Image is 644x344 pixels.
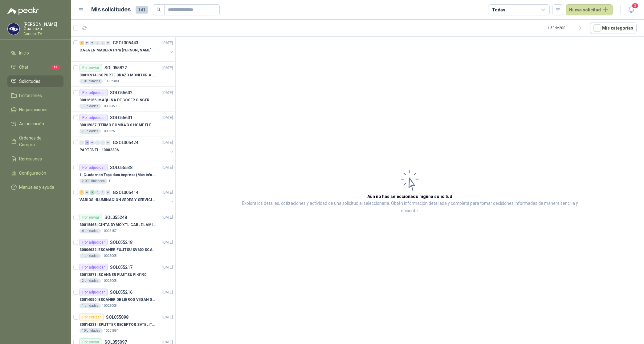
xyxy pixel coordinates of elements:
[7,153,63,165] a: Remisiones
[71,236,175,261] a: Por adjudicarSOL055218[DATE] 30006632 |ESCANER FUJITSU SV600 SCANSNAP1 Unidades10002008
[110,91,132,95] p: SOL055602
[106,190,110,195] div: 0
[8,23,19,35] img: Company Logo
[162,215,173,221] p: [DATE]
[102,303,117,308] p: 10002008
[113,190,138,195] p: GSOL005414
[79,303,101,308] div: 1 Unidades
[71,211,175,236] a: Por enviarSOL055248[DATE] 30015468 |CINTA DYMO XTL CABLE LAMIN 38X21MMBLANCO6 Unidades10002157
[237,200,582,215] p: Explora los detalles, cotizaciones y actividad de una solicitud al seleccionarla. Obtén informaci...
[108,179,110,184] p: 1
[71,261,175,286] a: Por adjudicarSOL055217[DATE] 30013871 |SCANNER FUJITSU FI-81902 Unidades10002008
[110,290,132,294] p: SOL055216
[79,197,156,203] p: VARIOS -ILUMINACION SEDES Y SERVICIOS
[19,78,40,85] span: Solicitudes
[79,278,101,283] div: 2 Unidades
[162,289,173,295] p: [DATE]
[106,315,128,319] p: SOL055098
[79,247,156,253] p: 30006632 | ESCANER FUJITSU SV600 SCANSNAP
[162,190,173,196] p: [DATE]
[85,140,89,145] div: 8
[7,75,63,87] a: Solicitudes
[102,253,117,258] p: 10002008
[23,22,63,31] p: [PERSON_NAME] Guarnizo
[79,139,174,159] a: 0 8 0 0 0 0 GSOL005424[DATE] PARTES TI - 10002306
[19,156,42,162] span: Remisiones
[100,190,105,195] div: 0
[79,64,102,71] div: Por enviar
[162,90,173,96] p: [DATE]
[51,65,60,70] span: 10
[7,118,63,130] a: Adjudicación
[79,314,104,321] div: Por cotizar
[79,328,103,333] div: 10 Unidades
[79,222,156,228] p: 30015468 | CINTA DYMO XTL CABLE LAMIN 38X21MMBLANCO
[79,47,151,53] p: CAJA EN MADERA Para [PERSON_NAME]
[106,140,110,145] div: 0
[79,229,101,233] div: 6 Unidades
[7,47,63,59] a: Inicio
[79,104,101,109] div: 1 Unidades
[19,92,42,99] span: Licitaciones
[79,172,156,178] p: 1 | Cuadernos Tapa dura impresa (Mas informacion en el adjunto)
[79,39,174,59] a: 2 0 0 0 0 0 GSOL005443[DATE] CAJA EN MADERA Para [PERSON_NAME]
[492,6,505,13] div: Todas
[79,97,156,103] p: 30016156 | MAQUINA DE COSER SINGER LCD C5655
[85,41,89,45] div: 0
[157,7,161,12] span: search
[102,104,117,109] p: 10002359
[71,87,175,111] a: Por adjudicarSOL055602[DATE] 30016156 |MAQUINA DE COSER SINGER LCD C56551 Unidades10002359
[19,170,46,176] span: Configuración
[71,62,175,87] a: Por enviarSOL055822[DATE] 30010914 |SOPORTE BRAZO MONITOR A ESCRITORIO NBF8010 Unidades10002300
[162,115,173,121] p: [DATE]
[71,286,175,311] a: Por adjudicarSOL055216[DATE] 30016050 |ESCÁNER DE LIBROS VIISAN S211 Unidades10002008
[79,289,108,296] div: Por adjudicar
[23,32,63,36] p: Caracol TV
[90,190,95,195] div: 9
[19,120,44,127] span: Adjudicación
[79,79,103,84] div: 10 Unidades
[110,240,132,245] p: SOL055218
[79,253,101,258] div: 1 Unidades
[79,190,84,195] div: 2
[102,129,117,134] p: 10002251
[110,165,132,170] p: SOL055538
[136,6,148,14] span: 141
[79,114,108,121] div: Por adjudicar
[19,50,29,56] span: Inicio
[79,89,108,96] div: Por adjudicar
[79,72,156,78] p: 30010914 | SOPORTE BRAZO MONITOR A ESCRITORIO NBF80
[71,311,175,336] a: Por cotizarSOL055098[DATE] 30014231 |SPLITTER RECEPTOR SATELITAL 2SAL GT-SP2110 Unidades10001881
[547,23,585,33] div: 1 - 50 de 200
[79,147,119,153] p: PARTES TI - 10002306
[113,41,138,45] p: GSOL005443
[7,7,39,15] img: Logo peakr
[7,104,63,115] a: Negociaciones
[79,122,156,128] p: 30015037 | TERMO BOMBA 3.0 HOME ELEMENTS ACERO INOX
[102,278,117,283] p: 10002008
[566,4,613,15] button: Nueva solicitud
[79,140,84,145] div: 0
[19,64,28,71] span: Chat
[79,129,101,134] div: 7 Unidades
[7,167,63,179] a: Configuración
[7,181,63,193] a: Manuales y ayuda
[7,132,63,151] a: Órdenes de Compra
[85,190,89,195] div: 0
[162,314,173,320] p: [DATE]
[71,161,175,186] a: Por adjudicarSOL055538[DATE] 1 |Cuadernos Tapa dura impresa (Mas informacion en el adjunto)2.000 ...
[79,264,108,271] div: Por adjudicar
[110,115,132,120] p: SOL055601
[102,229,117,233] p: 10002157
[590,22,637,34] button: Mís categorías
[19,106,47,113] span: Negociaciones
[104,79,119,84] p: 10002300
[71,111,175,136] a: Por adjudicarSOL055601[DATE] 30015037 |TERMO BOMBA 3.0 HOME ELEMENTS ACERO INOX7 Unidades10002251
[95,140,100,145] div: 0
[90,140,95,145] div: 0
[19,184,54,191] span: Manuales y ayuda
[79,214,102,221] div: Por enviar
[367,193,452,200] h3: Aún no has seleccionado niguna solicitud
[104,215,127,220] p: SOL055248
[79,297,156,303] p: 30016050 | ESCÁNER DE LIBROS VIISAN S21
